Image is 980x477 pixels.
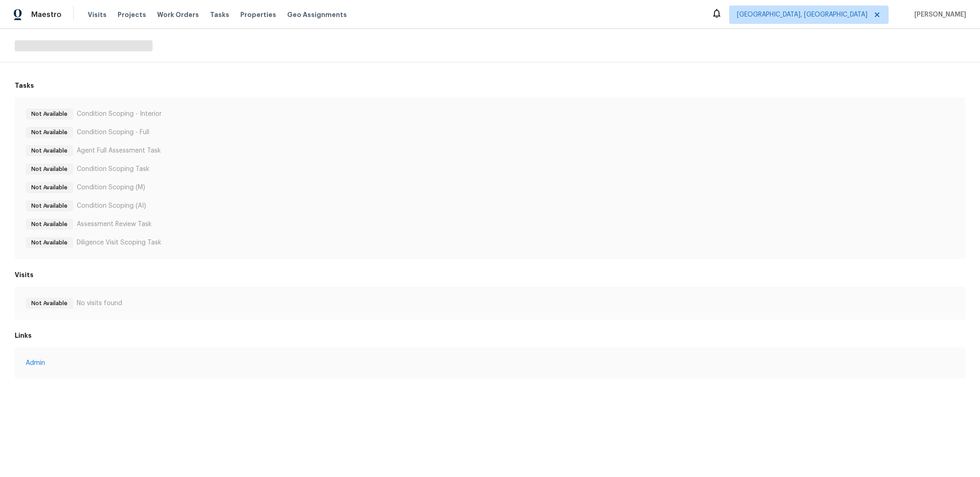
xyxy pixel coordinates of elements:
[157,10,199,19] span: Work Orders
[77,299,122,308] p: No visits found
[15,270,965,279] h6: Visits
[77,201,146,210] p: Condition Scoping (AI)
[77,220,152,229] p: Assessment Review Task
[28,201,71,210] span: Not Available
[77,238,161,247] p: Diligence Visit Scoping Task
[77,109,162,119] p: Condition Scoping - Interior
[287,10,347,19] span: Geo Assignments
[240,10,276,19] span: Properties
[28,146,71,155] span: Not Available
[77,183,145,192] p: Condition Scoping (M)
[737,10,867,19] span: [GEOGRAPHIC_DATA], [GEOGRAPHIC_DATA]
[31,10,62,19] span: Maestro
[77,165,149,174] p: Condition Scoping Task
[28,183,71,192] span: Not Available
[28,128,71,137] span: Not Available
[28,238,71,247] span: Not Available
[88,10,107,19] span: Visits
[77,128,149,137] p: Condition Scoping - Full
[77,146,161,155] p: Agent Full Assessment Task
[911,10,966,19] span: [PERSON_NAME]
[26,358,954,368] a: Admin
[28,299,71,308] span: Not Available
[28,109,71,119] span: Not Available
[210,11,229,18] span: Tasks
[118,10,146,19] span: Projects
[28,165,71,174] span: Not Available
[15,331,965,340] h6: Links
[28,220,71,229] span: Not Available
[15,81,965,90] h6: Tasks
